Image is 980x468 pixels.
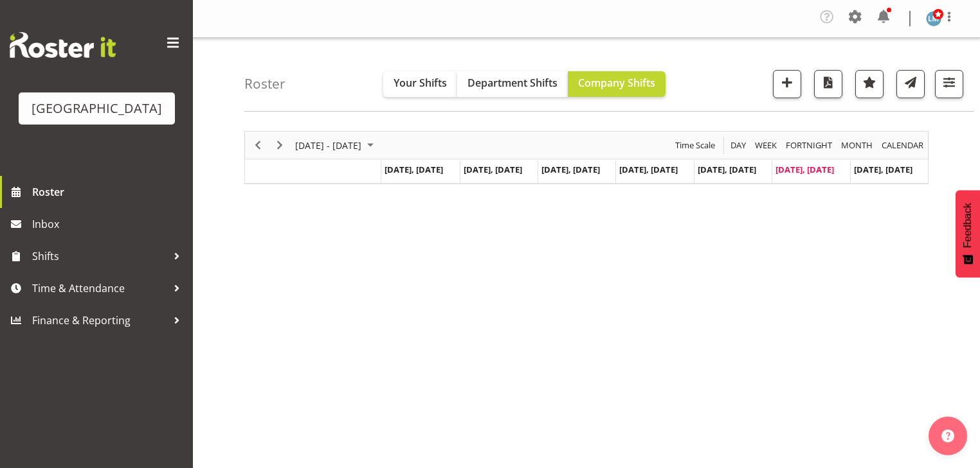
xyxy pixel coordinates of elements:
button: Your Shifts [383,71,457,97]
span: [DATE], [DATE] [776,164,834,175]
h4: Roster [244,76,286,91]
span: Inbox [32,214,186,234]
div: [GEOGRAPHIC_DATA] [32,99,162,118]
div: Next [269,132,291,159]
span: [DATE], [DATE] [464,164,522,175]
button: Timeline Week [753,137,779,153]
button: Department Shifts [457,71,568,97]
span: [DATE], [DATE] [385,164,443,175]
img: help-xxl-2.png [941,429,954,442]
button: Feedback - Show survey [956,190,980,277]
button: Fortnight [784,137,835,153]
button: Highlight an important date within the roster. [855,70,884,98]
span: [DATE] - [DATE] [294,137,363,153]
span: Month [840,137,874,153]
span: Week [754,137,778,153]
img: lesley-mckenzie127.jpg [926,11,941,26]
button: September 01 - 07, 2025 [293,137,379,153]
span: Fortnight [785,137,833,153]
span: Day [729,137,747,153]
span: Finance & Reporting [32,311,167,330]
button: Next [271,137,289,153]
button: Filter Shifts [935,70,963,98]
span: Company Shifts [578,76,655,90]
span: Department Shifts [467,76,558,90]
span: Roster [32,182,186,202]
span: calendar [880,137,925,153]
button: Time Scale [673,137,718,153]
button: Send a list of all shifts for the selected filtered period to all rostered employees. [896,70,925,98]
div: Timeline Week of September 6, 2025 [244,131,929,184]
span: Your Shifts [394,76,447,90]
span: Feedback [962,203,974,248]
span: Shifts [32,247,167,266]
span: [DATE], [DATE] [541,164,600,175]
button: Timeline Month [839,137,875,153]
img: Rosterit website logo [10,32,116,58]
span: [DATE], [DATE] [698,164,756,175]
span: Time & Attendance [32,279,167,298]
button: Timeline Day [729,137,749,153]
div: Previous [247,132,269,159]
span: Time Scale [674,137,716,153]
button: Download a PDF of the roster according to the set date range. [814,70,842,98]
button: Company Shifts [568,71,666,97]
button: Add a new shift [773,70,801,98]
span: [DATE], [DATE] [619,164,678,175]
button: Month [880,137,926,153]
span: [DATE], [DATE] [854,164,912,175]
button: Previous [250,137,267,153]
